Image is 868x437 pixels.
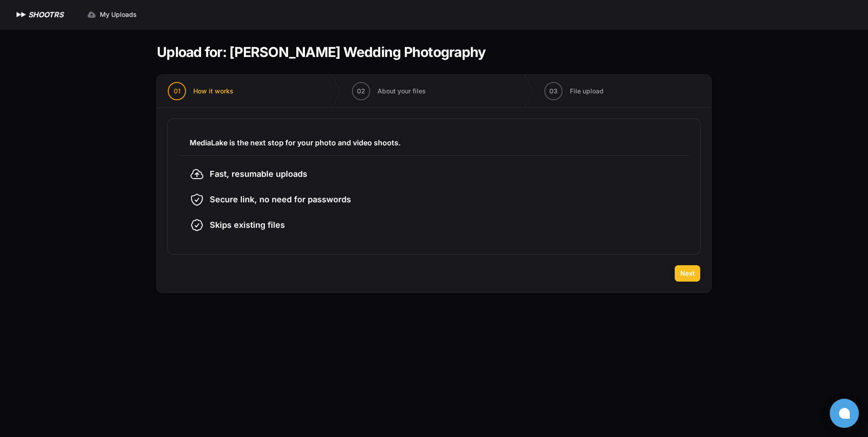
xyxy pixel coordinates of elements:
span: Skips existing files [210,219,285,231]
button: Open chat window [830,399,859,428]
button: 03 File upload [533,75,615,108]
img: SHOOTRS [15,9,28,20]
h1: SHOOTRS [28,9,63,20]
a: My Uploads [82,6,142,23]
button: Next [675,265,700,282]
span: 03 [549,87,558,96]
span: Next [680,269,695,278]
span: How it works [193,87,233,96]
span: About your files [377,87,426,96]
a: SHOOTRS SHOOTRS [15,9,63,20]
h1: Upload for: [PERSON_NAME] Wedding Photography [157,44,486,60]
button: 01 How it works [157,75,244,108]
span: Fast, resumable uploads [210,168,307,180]
span: Secure link, no need for passwords [210,193,351,206]
span: 01 [174,87,181,96]
span: My Uploads [100,10,137,19]
span: File upload [570,87,604,96]
span: 02 [357,87,365,96]
h3: MediaLake is the next stop for your photo and video shoots. [190,137,678,148]
button: 02 About your files [341,75,437,108]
